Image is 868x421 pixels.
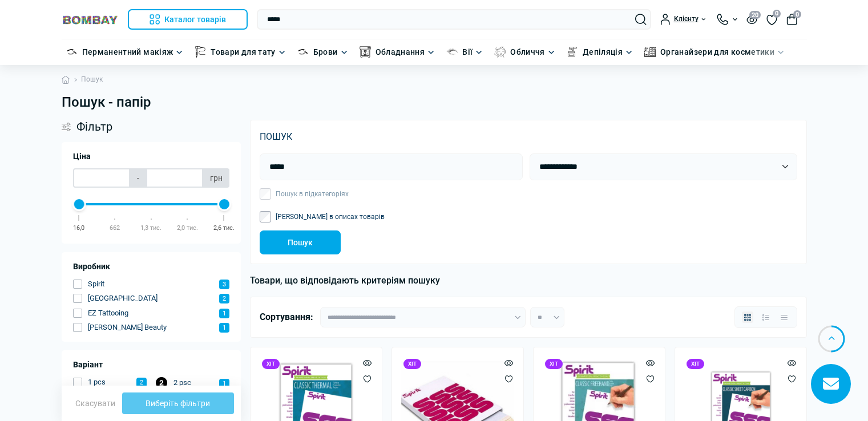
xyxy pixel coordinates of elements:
[219,379,229,388] span: 1
[262,359,280,369] div: ХІТ
[88,278,104,290] span: Spirit
[773,10,781,18] span: 0
[213,223,235,233] div: 2,6 тис.
[260,310,320,325] div: Сортування:
[130,168,146,188] span: -
[446,46,458,58] img: Вії
[360,46,371,58] img: Обладнання
[66,46,78,58] img: Перманентний макіяж
[635,14,647,25] button: Search
[88,307,128,319] span: EZ Tattooing
[73,377,147,389] button: 1 pcs 2
[219,280,229,289] span: 3
[786,14,798,25] button: 0
[320,307,526,327] select: Sort select
[260,129,797,144] div: Пошук
[128,9,248,30] button: Каталог товарів
[72,197,86,211] div: Min
[567,46,578,58] img: Депіляція
[110,223,120,233] div: 662
[504,358,513,367] button: Quick view
[211,46,275,58] a: Товари для тату
[122,392,235,414] button: Виберіть фільтри
[276,213,385,220] label: [PERSON_NAME] в описах товарів
[177,223,198,233] div: 2,0 тис.
[778,311,790,323] button: Price view
[68,394,122,412] button: Скасувати
[219,294,229,303] span: 2
[644,46,656,58] img: Органайзери для косметики
[88,293,158,304] span: [GEOGRAPHIC_DATA]
[73,168,130,188] input: Ціна
[88,377,106,388] span: 1 pcs
[760,311,772,323] button: List view
[646,374,655,383] button: Wishlist
[70,74,103,85] li: Пошук
[742,311,753,323] button: Grid view
[219,309,229,318] span: 1
[219,323,229,333] span: 1
[462,46,473,58] a: Вії
[363,358,372,367] button: Quick view
[530,307,564,327] select: Limit select
[73,307,230,319] button: EZ Tattooing 1
[403,359,421,369] div: ХІТ
[260,230,341,254] button: Пошук
[276,191,349,197] label: Пошук в підкатегоріях
[494,46,506,58] img: Обличчя
[376,46,425,58] a: Обладнання
[504,374,513,383] button: Wishlist
[73,359,103,371] span: Варіант
[250,273,807,288] div: Товари, що відповідають критеріям пошуку
[146,168,203,188] input: Ціна
[82,46,173,58] a: Перманентний макіяж
[73,322,230,333] button: [PERSON_NAME] Beauty 1
[363,374,372,383] button: Wishlist
[313,46,338,58] a: Брови
[195,46,206,58] img: Товари для тату
[73,151,91,163] span: Ціна
[173,377,191,388] span: 2 psc
[545,359,563,369] div: ХІТ
[510,46,545,58] a: Обличчя
[62,14,119,25] img: BOMBAY
[583,46,623,58] a: Депіляція
[217,197,231,211] div: Max
[88,322,167,333] span: [PERSON_NAME] Beauty
[749,11,761,19] span: 20
[793,10,801,18] span: 0
[155,377,229,389] button: 2 psc 1
[73,293,230,304] button: [GEOGRAPHIC_DATA] 2
[660,46,774,58] a: Органайзери для косметики
[746,14,757,24] button: 20
[766,13,777,26] a: 0
[687,359,704,369] div: ХІТ
[297,46,309,58] img: Брови
[136,378,147,387] span: 2
[646,358,655,367] button: Quick view
[788,358,796,367] button: Quick view
[73,278,230,290] button: Spirit 3
[788,374,796,383] button: Wishlist
[73,261,110,273] span: Виробник
[62,65,807,94] nav: breadcrumb
[140,223,162,233] div: 1,3 тис.
[203,168,229,188] span: грн
[73,223,84,233] div: 16,0
[62,120,241,133] div: Фільтр
[62,94,807,111] h1: Пошук - папір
